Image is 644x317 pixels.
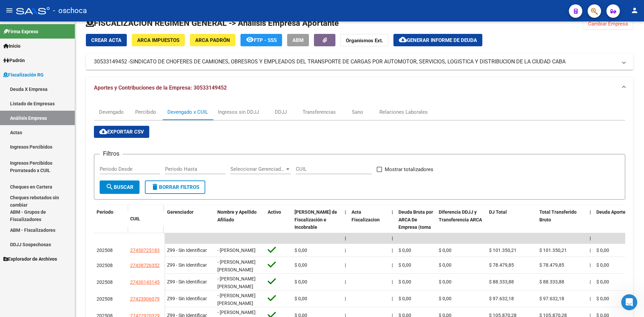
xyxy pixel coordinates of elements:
[3,28,38,35] span: Firma Express
[486,205,537,250] datatable-header-cell: DJ Total
[275,108,287,116] div: DDJJ
[489,296,514,301] span: $ 97.632,18
[97,279,113,285] span: 202508
[392,279,393,284] span: |
[130,248,160,253] span: 27450725183
[167,108,208,116] div: Devengado x CUIL
[489,248,517,253] span: $ 101.350,21
[97,209,113,215] span: Período
[94,85,227,91] span: Aportes y Contribuciones de la Empresa: 30533149452
[135,108,156,116] div: Percibido
[439,296,451,301] span: $ 0,00
[145,180,205,194] button: Borrar Filtros
[345,296,346,301] span: |
[590,296,591,301] span: |
[246,36,254,44] mat-icon: remove_red_eye
[385,165,433,173] span: Mostrar totalizadores
[596,209,626,215] span: Deuda Aporte
[100,149,123,158] h3: Filtros
[590,248,591,253] span: |
[86,34,127,46] button: Crear Acta
[94,58,617,65] mat-panel-title: 30533149452 -
[346,38,383,44] strong: Organismos Ext.
[436,205,486,250] datatable-header-cell: Diferencia DDJJ y Transferencia ARCA
[167,248,207,253] span: Z99 - Sin Identificar
[99,108,124,116] div: Devengado
[3,57,25,64] span: Padrón
[97,263,113,268] span: 202508
[5,6,13,14] mat-icon: menu
[265,205,292,250] datatable-header-cell: Activo
[86,54,633,70] mat-expansion-panel-header: 30533149452 -SINDICATO DE CHOFERES DE CAMIONES, OBRESROS Y EMPLEADOS DEL TRANSPORTE DE CARGAS POR...
[345,262,346,268] span: |
[127,212,164,226] datatable-header-cell: CUIL
[94,126,149,138] button: Exportar CSV
[195,37,230,43] span: ARCA Padrón
[621,294,637,310] iframe: Intercom live chat
[345,248,346,253] span: |
[91,37,121,43] span: Crear Acta
[3,255,57,263] span: Explorador de Archivos
[345,279,346,284] span: |
[130,216,140,221] span: CUIL
[539,209,577,222] span: Total Transferido Bruto
[398,209,433,245] span: Deuda Bruta por ARCA De Empresa (toma en cuenta todos los afiliados)
[303,108,336,116] div: Transferencias
[217,248,256,253] span: - [PERSON_NAME]
[167,296,207,301] span: Z99 - Sin Identificar
[392,262,393,268] span: |
[294,209,337,230] span: [PERSON_NAME] de Fiscalización e Incobrable
[99,129,144,135] span: Exportar CSV
[137,37,179,43] span: ARCA Impuestos
[268,209,281,215] span: Activo
[439,248,451,253] span: $ 0,00
[398,279,411,284] span: $ 0,00
[392,296,393,301] span: |
[539,296,564,301] span: $ 97.632,18
[489,209,507,215] span: DJ Total
[345,235,346,241] span: |
[392,209,393,215] span: |
[590,235,591,241] span: |
[86,77,633,99] mat-expansion-panel-header: Aportes y Contribuciones de la Empresa: 30533149452
[590,209,591,215] span: |
[590,279,591,284] span: |
[167,209,194,215] span: Gerenciador
[292,205,342,250] datatable-header-cell: Deuda Bruta Neto de Fiscalización e Incobrable
[398,248,411,253] span: $ 0,00
[392,248,393,253] span: |
[97,296,113,302] span: 202508
[294,262,307,268] span: $ 0,00
[393,34,482,46] button: Generar informe de deuda
[345,209,346,215] span: |
[590,262,591,268] span: |
[130,58,566,65] span: SINDICATO DE CHOFERES DE CAMIONES, OBRESROS Y EMPLEADOS DEL TRANSPORTE DE CARGAS POR AUTOMOTOR, S...
[596,279,609,284] span: $ 0,00
[588,21,628,27] span: Cambiar Empresa
[489,279,514,284] span: $ 88.333,88
[399,36,407,44] mat-icon: cloud_download
[3,71,44,78] span: Fiscalización RG
[379,108,428,116] div: Relaciones Laborales
[99,127,107,136] mat-icon: cloud_download
[294,279,307,284] span: $ 0,00
[489,262,514,268] span: $ 78.479,85
[537,205,587,250] datatable-header-cell: Total Transferido Bruto
[94,205,127,233] datatable-header-cell: Período
[587,205,594,250] datatable-header-cell: |
[439,262,451,268] span: $ 0,00
[342,205,349,250] datatable-header-cell: |
[583,18,633,30] button: Cambiar Empresa
[97,248,113,253] span: 202508
[86,18,339,29] h1: FISCALIZACION REGIMEN GENERAL -> Análisis Empresa Aportante
[167,279,207,284] span: Z99 - Sin Identificar
[130,279,160,285] span: 27430143145
[3,42,20,50] span: Inicio
[106,183,114,191] mat-icon: search
[167,262,207,268] span: Z99 - Sin Identificar
[230,166,285,172] span: Seleccionar Gerenciador
[217,276,256,289] span: - [PERSON_NAME] [PERSON_NAME]
[217,293,256,306] span: - [PERSON_NAME] [PERSON_NAME]
[294,248,307,253] span: $ 0,00
[240,34,282,46] button: FTP - SSS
